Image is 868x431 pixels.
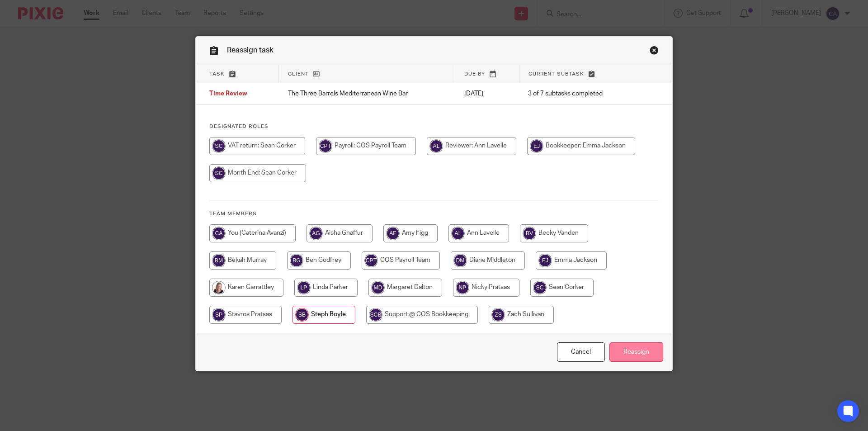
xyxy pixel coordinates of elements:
[209,210,659,218] h4: Team members
[464,71,485,76] span: Due by
[519,83,637,105] td: 3 of 7 subtasks completed
[557,342,605,362] a: Close this dialog window
[288,71,309,76] span: Client
[209,123,659,130] h4: Designated Roles
[209,91,247,97] span: Time Review
[650,46,659,58] a: Close this dialog window
[609,342,663,362] input: Reassign
[528,71,584,76] span: Current subtask
[227,47,274,54] span: Reassign task
[209,71,225,76] span: Task
[288,89,446,98] p: The Three Barrels Mediterranean Wine Bar
[464,89,510,98] p: [DATE]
